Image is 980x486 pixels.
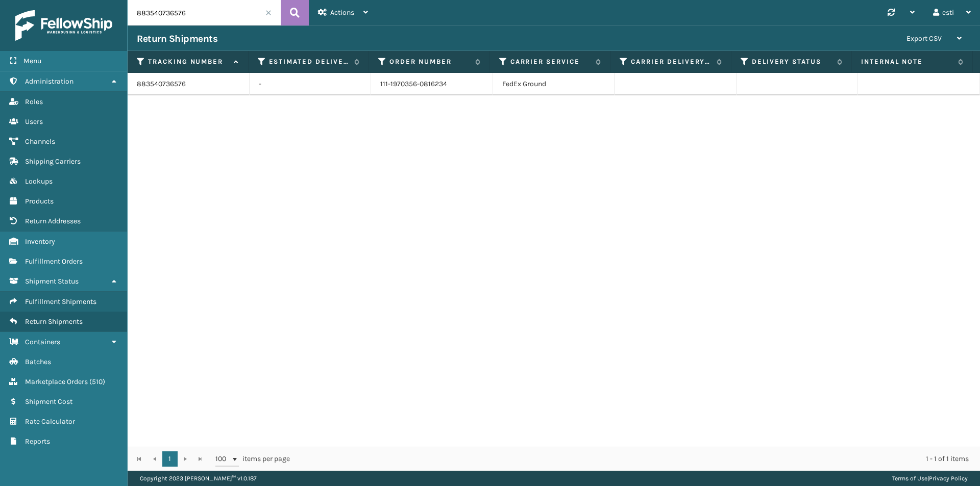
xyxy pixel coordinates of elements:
span: Fulfillment Orders [25,257,83,266]
label: Carrier Delivery Status [631,57,712,66]
span: Fulfillment Shipments [25,297,96,306]
span: Containers [25,338,60,346]
td: FedEx Ground [493,73,615,95]
span: Lookups [25,177,53,186]
label: Tracking Number [148,57,229,66]
span: Products [25,197,54,206]
img: logo [15,10,112,41]
span: Administration [25,77,73,86]
span: Menu [23,57,41,65]
p: Copyright 2023 [PERSON_NAME]™ v 1.0.187 [140,471,257,486]
a: Privacy Policy [929,475,968,482]
span: Shipment Cost [25,397,72,406]
span: Shipment Status [25,277,79,286]
span: Return Shipments [25,317,83,326]
a: 883540736576 [137,80,186,88]
span: Shipping Carriers [25,157,81,166]
label: Delivery Status [752,57,832,66]
a: 1 [162,451,178,467]
span: Rate Calculator [25,417,75,426]
a: Terms of Use [892,475,927,482]
span: 100 [215,454,231,464]
td: 111-1970356-0816234 [371,73,493,95]
td: - [250,73,372,95]
span: Users [25,117,43,126]
div: 1 - 1 of 1 items [304,454,969,464]
span: Marketplace Orders [25,377,88,386]
span: Inventory [25,237,55,246]
span: Batches [25,357,51,366]
label: Internal Note [861,57,953,66]
label: Order Number [389,57,470,66]
span: ( 510 ) [89,377,105,386]
span: items per page [215,451,290,467]
h3: Return Shipments [137,33,217,45]
span: Actions [330,8,354,17]
label: Estimated Delivery Date [269,57,350,66]
span: Reports [25,437,50,446]
span: Channels [25,137,55,146]
label: Carrier Service [510,57,591,66]
span: Return Addresses [25,217,81,225]
span: Roles [25,97,43,106]
div: | [892,471,968,486]
span: Export CSV [906,34,942,43]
